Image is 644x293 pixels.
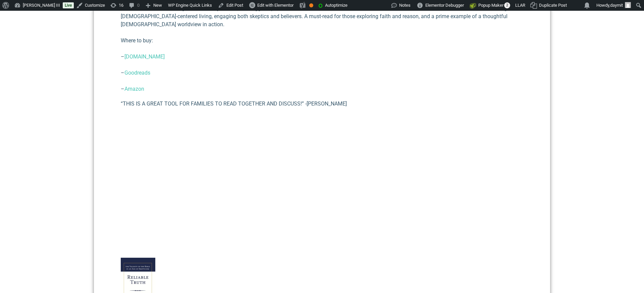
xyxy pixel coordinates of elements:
[124,53,165,60] a: [DOMAIN_NAME]
[121,101,523,107] p: “THIS IS A GREAT TOOL FOR FAMILIES TO READ TOGETHER AND DISCUSS!” -[PERSON_NAME]
[309,3,313,7] div: OK
[124,70,150,76] a: Goodreads
[121,128,335,249] iframe: Behind the calling to write this book - with Richard E. Simmons III
[354,1,391,9] img: Views over 48 hours. Click for more Jetpack Stats.
[121,69,523,77] p: –
[121,37,523,45] p: Where to buy:
[504,2,510,8] span: 2
[610,3,623,8] span: daymit
[257,3,293,8] span: Edit with Elementor
[121,4,523,29] p: This collection of short, logic-driven essays tackles the biggest questions about [DEMOGRAPHIC_DA...
[121,53,523,61] p: –
[124,86,144,92] a: Amazon
[121,85,523,93] p: –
